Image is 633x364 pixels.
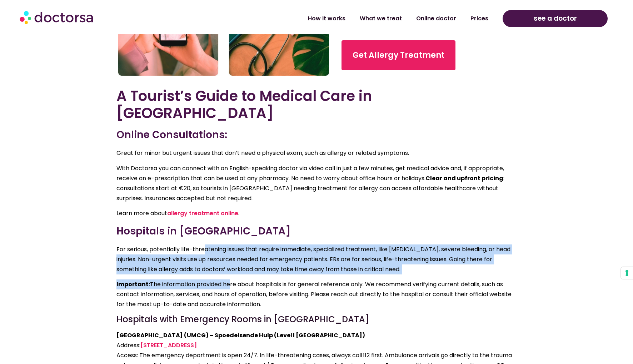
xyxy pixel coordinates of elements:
span: . [238,209,239,217]
p: The information provided here about hospitals is for general reference only. We recommend verifyi... [116,279,517,309]
a: How it works [301,10,353,27]
nav: Menu [164,10,495,27]
h4: Hospitals with Emergency Rooms in [GEOGRAPHIC_DATA] [116,314,517,325]
a: Online doctor [409,10,463,27]
strong: Clear and upfront pricing [425,174,503,182]
button: Your consent preferences for tracking technologies [621,267,633,279]
span: Learn more about [116,209,167,217]
h3: Online Consultations: [116,127,517,142]
a: Prices [463,10,495,27]
a: see a doctor [503,10,608,27]
a: What we treat [353,10,409,27]
p: Great for minor but urgent issues that don’t need a physical exam, such as allergy or related sym... [116,148,517,158]
p: For serious, potentially life-threatening issues that require immediate, specialized treatment, l... [116,244,517,274]
h3: Hospitals in [GEOGRAPHIC_DATA] [116,224,517,239]
a: [STREET_ADDRESS] [140,341,197,349]
p: With Doctorsa you can connect with an English-speaking doctor via video call in just a few minute... [116,163,517,203]
h2: A Tourist’s Guide to Medical Care in [GEOGRAPHIC_DATA] [116,87,517,122]
span: o need to worry about office hours or holidays. : consultations start at €20, so tourists in [GEO... [116,174,504,202]
strong: Important: [116,280,150,288]
strong: [GEOGRAPHIC_DATA] (UMCG) – Spoedeisende Hulp (Level I [GEOGRAPHIC_DATA]) [116,331,365,339]
a: allergy treatment online [167,209,238,217]
a: Get Allergy Treatment [342,40,455,70]
span: see a doctor [534,13,577,24]
span: Get Allergy Treatment [353,50,444,61]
